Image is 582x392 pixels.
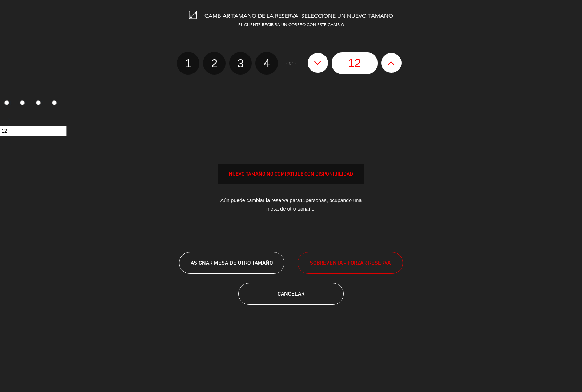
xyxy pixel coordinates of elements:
span: ASIGNAR MESA DE OTRO TAMAÑO [191,260,273,266]
label: 1 [177,52,199,75]
input: 2 [20,100,25,105]
input: 1 [4,100,9,105]
label: 3 [32,97,48,110]
label: 2 [203,52,226,75]
label: 3 [229,52,252,75]
span: - or - [286,59,296,67]
button: ASIGNAR MESA DE OTRO TAMAÑO [179,252,284,274]
button: SOBREVENTA - FORZAR RESERVA [298,252,403,274]
span: CAMBIAR TAMAÑO DE LA RESERVA. SELECCIONE UN NUEVO TAMAÑO [204,13,393,19]
div: NUEVO TAMAÑO NO COMPATIBLE CON DISPONIBILIDAD [219,170,363,178]
span: EL CLIENTE RECIBIRÁ UN CORREO CON ESTE CAMBIO [238,23,344,27]
span: 11 [300,197,306,203]
label: 2 [16,97,32,110]
label: 4 [48,97,64,110]
span: Cancelar [278,291,304,297]
button: Cancelar [238,283,344,305]
label: 4 [255,52,278,75]
input: 3 [36,100,41,105]
div: Aún puede cambiar la reserva para personas, ocupando una mesa de otro tamaño. [218,191,364,219]
input: 4 [52,100,57,105]
span: SOBREVENTA - FORZAR RESERVA [310,259,391,267]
